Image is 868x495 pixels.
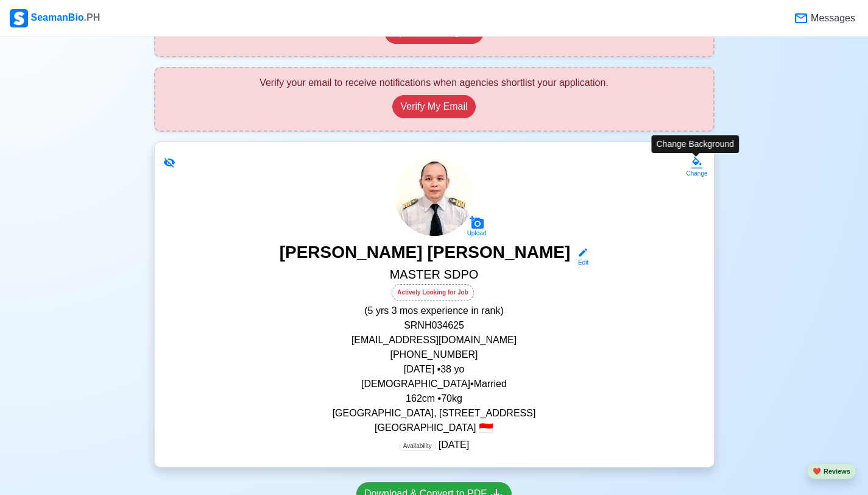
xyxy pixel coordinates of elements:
div: Upload [467,230,487,237]
p: [DATE] • 38 yo [169,362,699,377]
button: heartReviews [807,463,856,480]
p: [GEOGRAPHIC_DATA] [169,421,699,435]
div: Change [686,169,707,178]
span: .PH [84,12,101,23]
img: Logo [10,9,28,27]
span: Messages [808,11,855,26]
span: Availability [399,441,436,451]
div: Actively Looking for Job [392,284,474,301]
div: Edit [573,258,588,267]
p: [GEOGRAPHIC_DATA], [STREET_ADDRESS] [169,406,699,421]
h3: [PERSON_NAME] [PERSON_NAME] [280,242,571,267]
p: [DATE] [399,438,469,452]
span: heart [813,468,821,475]
p: [EMAIL_ADDRESS][DOMAIN_NAME] [169,333,699,347]
h5: MASTER SDPO [169,267,699,284]
p: 162 cm • 70 kg [169,391,699,406]
p: [DEMOGRAPHIC_DATA] • Married [169,377,699,391]
p: (5 yrs 3 mos experience in rank) [169,304,699,318]
div: Change Background [652,135,739,153]
div: Verify your email to receive notifications when agencies shortlist your application. [168,76,701,90]
p: SRN H034625 [169,318,699,333]
div: SeamanBio [10,9,100,27]
p: [PHONE_NUMBER] [169,347,699,362]
button: Verify My Email [392,95,475,118]
span: 🇮🇩 [479,422,493,434]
